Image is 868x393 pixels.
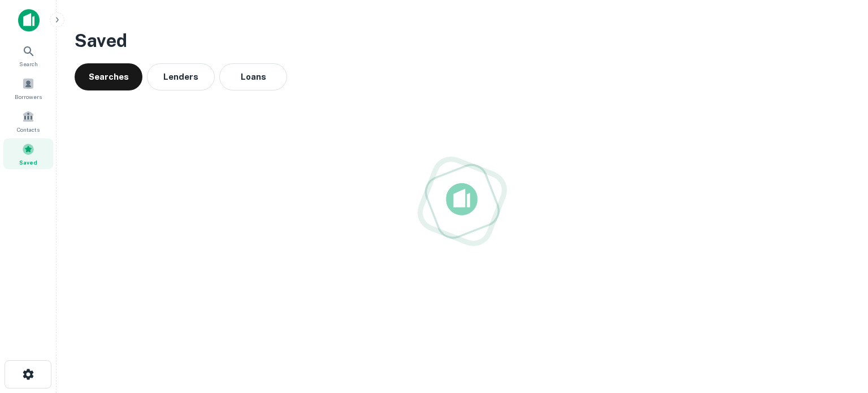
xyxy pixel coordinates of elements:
span: Contacts [17,125,40,134]
button: Lenders [147,63,215,90]
iframe: Chat Widget [811,303,868,357]
a: Contacts [3,106,53,136]
img: capitalize-icon.png [18,9,40,32]
a: Saved [3,139,53,169]
span: Borrowers [15,92,42,101]
a: Borrowers [3,73,53,103]
h3: Saved [75,27,850,54]
a: Search [3,40,53,71]
button: Loans [219,63,287,90]
span: Saved [19,158,37,167]
button: Searches [75,63,142,90]
span: Search [19,59,38,68]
